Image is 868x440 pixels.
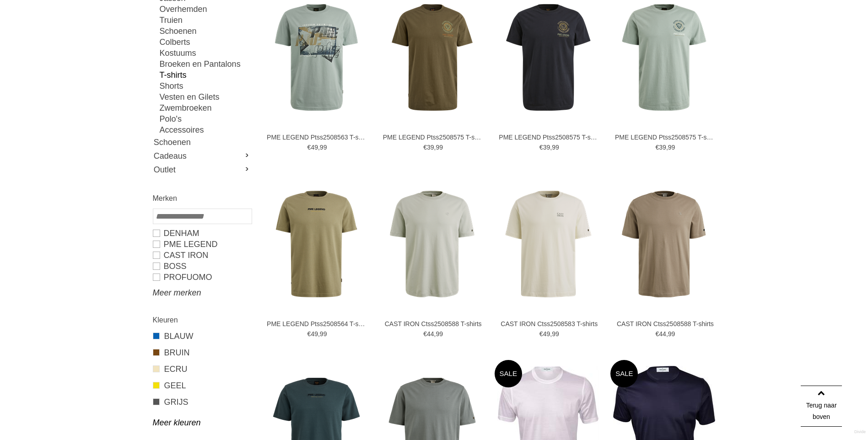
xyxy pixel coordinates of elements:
[160,37,251,48] a: Colberts
[659,144,666,151] span: 39
[552,144,559,151] span: 99
[499,320,599,328] a: CAST IRON Ctss2508583 T-shirts
[153,149,251,163] a: Cadeaus
[160,4,251,15] a: Overhemden
[656,144,659,151] span: €
[153,135,251,149] a: Schoenen
[307,330,311,338] span: €
[160,113,251,124] a: Polo's
[495,4,602,111] img: PME LEGEND Ptss2508575 T-shirts
[153,163,251,177] a: Outlet
[666,144,668,151] span: ,
[801,386,842,427] a: Terug naar boven
[160,59,251,70] a: Broeken en Pantalons
[436,330,443,338] span: 99
[615,133,716,141] a: PME LEGEND Ptss2508575 T-shirts
[160,80,251,91] a: Shorts
[666,330,668,338] span: ,
[668,144,675,151] span: 99
[153,287,251,298] a: Meer merken
[378,190,486,298] img: CAST IRON Ctss2508588 T-shirts
[543,330,550,338] span: 49
[160,26,251,37] a: Schoenen
[539,144,543,151] span: €
[153,363,251,375] a: ECRU
[656,330,659,338] span: €
[307,144,311,151] span: €
[436,144,443,151] span: 99
[153,417,251,428] a: Meer kleuren
[311,330,318,338] span: 49
[160,124,251,135] a: Accessoires
[427,144,434,151] span: 39
[153,250,251,261] a: CAST IRON
[160,48,251,59] a: Kostuums
[383,133,484,141] a: PME LEGEND Ptss2508575 T-shirts
[318,144,320,151] span: ,
[153,396,251,408] a: GRIJS
[539,330,543,338] span: €
[318,330,320,338] span: ,
[153,330,251,342] a: BLAUW
[153,272,251,283] a: PROFUOMO
[434,144,436,151] span: ,
[550,330,552,338] span: ,
[160,15,251,26] a: Truien
[153,380,251,392] a: GEEL
[263,190,370,298] img: PME LEGEND Ptss2508564 T-shirts
[153,228,251,239] a: DENHAM
[153,347,251,359] a: BRUIN
[423,144,427,151] span: €
[659,330,666,338] span: 44
[311,144,318,151] span: 49
[495,190,602,298] img: CAST IRON Ctss2508583 T-shirts
[263,4,370,111] img: PME LEGEND Ptss2508563 T-shirts
[668,330,675,338] span: 99
[610,190,718,298] img: CAST IRON Ctss2508588 T-shirts
[552,330,559,338] span: 99
[610,4,718,111] img: PME LEGEND Ptss2508575 T-shirts
[854,426,866,438] a: Divide
[320,144,327,151] span: 99
[499,133,599,141] a: PME LEGEND Ptss2508575 T-shirts
[153,239,251,250] a: PME LEGEND
[423,330,427,338] span: €
[153,261,251,272] a: BOSS
[320,330,327,338] span: 99
[383,320,484,328] a: CAST IRON Ctss2508588 T-shirts
[160,91,251,102] a: Vesten en Gilets
[427,330,434,338] span: 44
[153,314,251,326] h2: Kleuren
[160,70,251,80] a: T-shirts
[378,4,486,111] img: PME LEGEND Ptss2508575 T-shirts
[267,133,367,141] a: PME LEGEND Ptss2508563 T-shirts
[160,102,251,113] a: Zwembroeken
[615,320,716,328] a: CAST IRON Ctss2508588 T-shirts
[543,144,550,151] span: 39
[153,193,251,204] h2: Merken
[550,144,552,151] span: ,
[434,330,436,338] span: ,
[267,320,367,328] a: PME LEGEND Ptss2508564 T-shirts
